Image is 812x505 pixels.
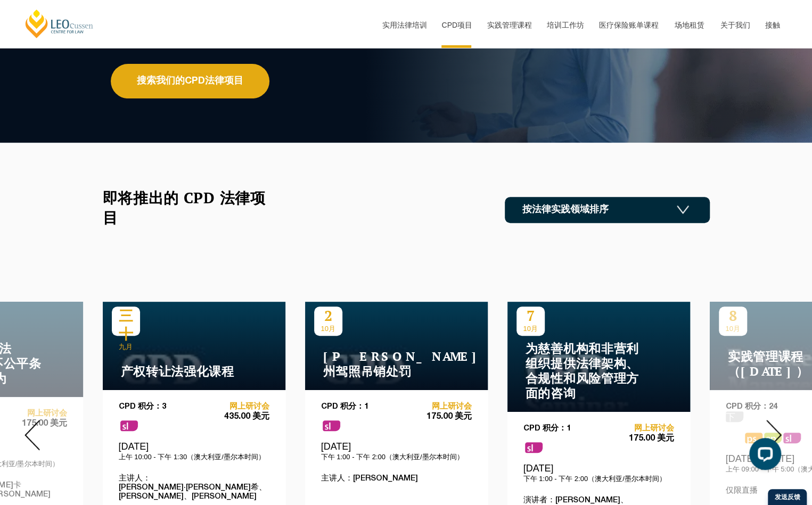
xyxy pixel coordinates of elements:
font: 医疗保险账单课程 [599,21,659,29]
font: 主讲人：[PERSON_NAME]·[PERSON_NAME]希、[PERSON_NAME]、[PERSON_NAME] [119,475,267,500]
font: 10月 [523,325,537,333]
font: 实用法律培训 [382,21,426,29]
font: [PERSON_NAME]州驾照吊销处罚 [323,348,481,379]
font: 7 [527,306,535,325]
font: 网上研讨会 [634,425,674,432]
img: 上一页 [24,420,40,450]
font: 10月 [321,325,335,333]
a: 按法律实践领域排序 [505,197,710,223]
font: CPD 积分：1 [523,425,571,432]
a: 网上研讨会 [194,402,269,411]
font: [DATE] [119,441,149,452]
font: 175.00 美元 [426,413,472,420]
a: 网上研讨会 [396,402,472,411]
font: 网上研讨会 [432,403,472,410]
a: 网上研讨会 [598,424,674,433]
font: 培训工作坊 [547,21,584,29]
font: 接触 [765,21,780,29]
font: 关于我们 [720,21,750,29]
font: 为慈善机构和非营利组织提供法律架构、合规性和风险管理方面的咨询 [526,340,639,401]
font: 按法律实践领域排序 [522,205,609,214]
font: 2 [324,306,332,325]
font: 435.00 美元 [224,413,269,420]
font: CPD 积分：3 [119,403,166,410]
font: 网上研讨会 [229,403,269,410]
font: 即将推出的 CPD 法律项目 [103,188,266,227]
font: 下午 1:00 - 下午 2:00（澳大利亚/墨尔本时间） [321,453,464,461]
a: 搜索我们的CPD法律项目 [111,64,269,98]
font: 产权转让法强化课程 [121,363,234,379]
img: 图标 [677,205,689,214]
a: CPD项目 [433,2,479,48]
font: 实践管理课程 [487,21,532,29]
a: 实践管理课程 [479,2,539,48]
font: CPD 积分：1 [321,403,368,410]
font: 上午 10:00 - 下午 1:30（澳大利亚/墨尔本时间） [119,453,265,461]
font: 下午 1:00 - 下午 2:00（澳大利亚/墨尔本时间） [523,475,666,483]
font: CPD项目 [441,21,472,29]
font: 搜索我们的CPD法律项目 [137,77,243,86]
font: 三十 [119,306,133,343]
font: [DATE] [523,463,554,474]
font: 175.00 美元 [629,435,674,442]
a: 场地租赁 [667,2,712,48]
font: 九月 [119,343,133,351]
font: [DATE] [321,441,351,452]
a: 接触 [757,2,788,48]
font: 主讲人：[PERSON_NAME] [321,475,418,482]
img: 下一个 [766,420,782,450]
a: 医疗保险账单课程 [591,2,667,48]
font: 场地租赁 [675,21,704,29]
a: 培训工作坊 [539,2,591,48]
a: 实用法律培训 [374,2,433,48]
a: 关于我们 [712,2,757,48]
iframe: LiveChat 聊天小部件 [741,434,785,478]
